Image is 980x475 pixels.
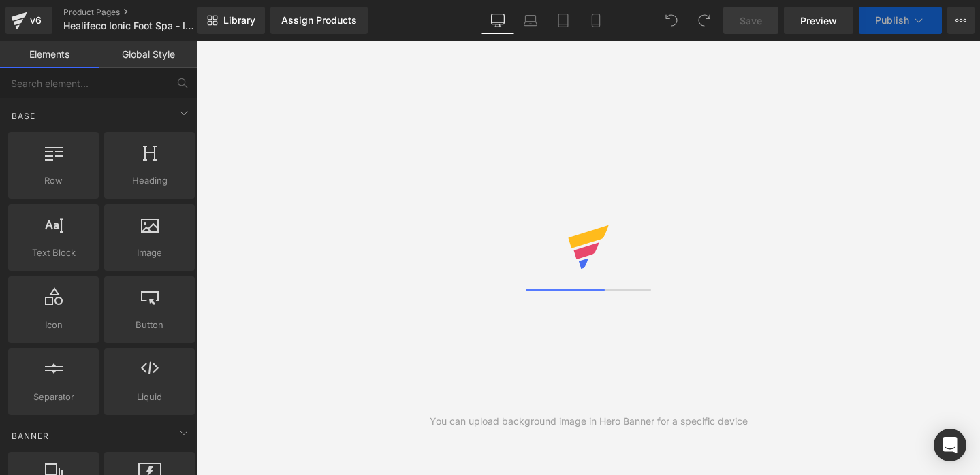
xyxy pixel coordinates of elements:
[63,7,220,18] a: Product Pages
[481,7,514,34] a: Desktop
[10,110,37,122] span: Base
[947,7,975,34] button: More
[580,7,612,34] a: Mobile
[197,7,265,34] a: New Library
[223,14,255,27] span: Library
[99,41,197,68] a: Global Style
[12,174,95,188] span: Row
[5,7,52,34] a: v6
[514,7,547,34] a: Laptop
[108,174,191,188] span: Heading
[547,7,580,34] a: Tablet
[784,7,853,34] a: Preview
[12,318,95,332] span: Icon
[12,390,95,404] span: Separator
[108,318,191,332] span: Button
[859,7,942,34] button: Publish
[875,15,909,26] span: Publish
[10,429,50,442] span: Banner
[800,14,837,28] span: Preview
[430,414,748,429] div: You can upload background image in Hero Banner for a specific device
[63,20,194,31] span: Healifeco Ionic Foot Spa - Improve Above the Fold Section - YY
[740,14,762,28] span: Save
[27,12,44,29] div: v6
[12,246,95,260] span: Text Block
[108,390,191,404] span: Liquid
[691,7,718,34] button: Redo
[108,246,191,260] span: Image
[281,15,357,26] div: Assign Products
[934,429,966,461] div: Open Intercom Messenger
[658,7,685,34] button: Undo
